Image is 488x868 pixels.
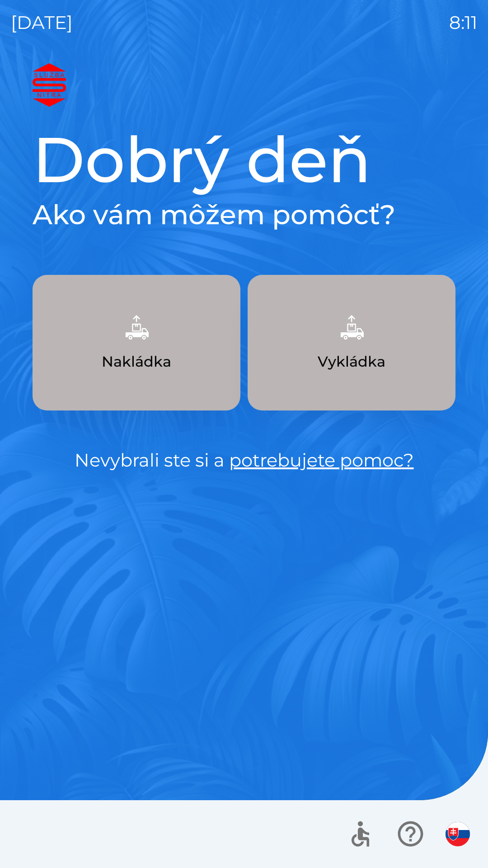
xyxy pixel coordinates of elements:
img: 6e47bb1a-0e3d-42fb-b293-4c1d94981b35.png [332,307,371,347]
img: 9957f61b-5a77-4cda-b04a-829d24c9f37e.png [117,307,156,347]
img: sk flag [446,822,470,846]
p: 8:11 [449,9,477,36]
p: Vykládka [318,351,385,373]
h1: Dobrý deň [33,121,455,198]
button: Vykládka [248,275,455,410]
p: Nevybrali ste si a [33,447,455,474]
img: Logo [33,63,455,107]
p: Nakládka [102,351,171,373]
a: potrebujete pomoc? [229,449,414,471]
button: Nakládka [33,275,240,410]
p: [DATE] [11,9,73,36]
h2: Ako vám môžem pomôcť? [33,198,455,231]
